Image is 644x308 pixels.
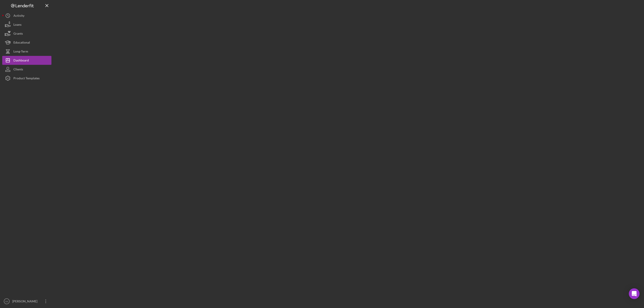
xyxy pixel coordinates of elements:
[13,11,24,21] div: Activity
[2,56,51,65] button: Dashboard
[11,297,40,307] div: [PERSON_NAME]
[13,20,21,30] div: Loans
[13,29,23,39] div: Grants
[13,38,30,48] div: Educational
[2,20,51,29] button: Loans
[2,38,51,47] button: Educational
[2,74,51,83] button: Product Templates
[2,297,51,306] button: SS[PERSON_NAME]
[2,65,51,74] button: Clients
[2,29,51,38] button: Grants
[629,288,640,299] div: Open Intercom Messenger
[5,300,8,303] text: SS
[2,47,51,56] button: Long-Term
[13,56,29,66] div: Dashboard
[13,74,40,84] div: Product Templates
[13,65,23,75] div: Clients
[13,47,28,57] div: Long-Term
[2,11,51,20] button: Activity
